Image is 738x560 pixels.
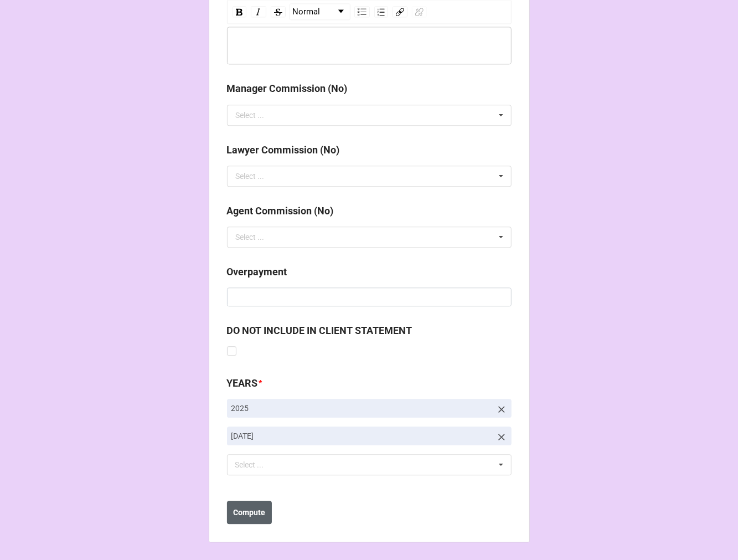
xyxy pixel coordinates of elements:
[236,172,265,180] div: Select ...
[352,3,390,20] div: rdw-list-control
[393,6,407,17] div: Link
[230,3,288,20] div: rdw-inline-control
[233,6,246,17] div: Bold
[412,6,427,17] div: Unlink
[290,3,350,20] div: rdw-dropdown
[233,459,280,471] div: Select ...
[236,111,265,119] div: Select ...
[233,39,507,52] div: rdw-editor
[290,4,350,19] a: Block Type
[354,6,370,17] div: Unordered
[227,203,334,219] label: Agent Commission (No)
[374,6,388,17] div: Ordered
[227,142,340,158] label: Lawyer Commission (No)
[227,81,348,96] label: Manager Commission (No)
[231,403,492,414] p: 2025
[236,233,265,241] div: Select ...
[231,430,492,441] p: [DATE]
[271,6,286,17] div: Strikethrough
[293,6,321,19] span: Normal
[227,376,258,391] label: YEARS
[288,3,352,20] div: rdw-block-control
[251,6,266,17] div: Italic
[227,264,287,280] label: Overpayment
[233,507,265,518] b: Compute
[227,323,412,338] label: DO NOT INCLUDE IN CLIENT STATEMENT
[227,501,272,524] button: Compute
[390,3,429,20] div: rdw-link-control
